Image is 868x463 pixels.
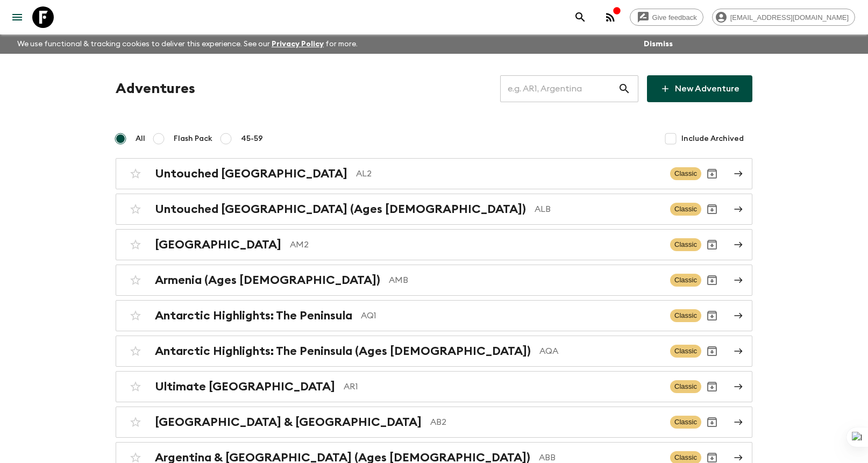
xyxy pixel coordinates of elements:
[155,309,352,323] h2: Antarctic Highlights: The Peninsula
[116,158,752,189] a: Untouched [GEOGRAPHIC_DATA]AL2ClassicArchive
[670,167,701,180] span: Classic
[670,345,701,358] span: Classic
[539,345,661,358] p: AQA
[701,163,723,184] button: Archive
[535,203,661,216] p: ALB
[701,340,723,362] button: Archive
[344,380,661,393] p: AR1
[116,194,752,225] a: Untouched [GEOGRAPHIC_DATA] (Ages [DEMOGRAPHIC_DATA])ALBClassicArchive
[116,300,752,331] a: Antarctic Highlights: The PeninsulaAQ1ClassicArchive
[155,202,526,216] h2: Untouched [GEOGRAPHIC_DATA] (Ages [DEMOGRAPHIC_DATA])
[670,380,701,393] span: Classic
[116,265,752,296] a: Armenia (Ages [DEMOGRAPHIC_DATA])AMBClassicArchive
[155,344,531,358] h2: Antarctic Highlights: The Peninsula (Ages [DEMOGRAPHIC_DATA])
[641,37,675,52] button: Dismiss
[724,13,855,22] span: [EMAIL_ADDRESS][DOMAIN_NAME]
[356,167,661,180] p: AL2
[430,416,661,429] p: AB2
[136,133,145,144] span: All
[646,13,703,22] span: Give feedback
[290,238,661,251] p: AM2
[670,309,701,322] span: Classic
[116,336,752,367] a: Antarctic Highlights: The Peninsula (Ages [DEMOGRAPHIC_DATA])AQAClassicArchive
[670,416,701,429] span: Classic
[681,133,744,144] span: Include Archived
[701,305,723,326] button: Archive
[389,274,661,287] p: AMB
[155,380,335,394] h2: Ultimate [GEOGRAPHIC_DATA]
[272,40,324,48] a: Privacy Policy
[155,273,380,287] h2: Armenia (Ages [DEMOGRAPHIC_DATA])
[116,407,752,438] a: [GEOGRAPHIC_DATA] & [GEOGRAPHIC_DATA]AB2ClassicArchive
[361,309,661,322] p: AQ1
[701,234,723,255] button: Archive
[647,75,752,102] a: New Adventure
[701,198,723,220] button: Archive
[6,6,28,28] button: menu
[670,274,701,287] span: Classic
[570,6,591,28] button: search adventures
[701,376,723,397] button: Archive
[116,229,752,260] a: [GEOGRAPHIC_DATA]AM2ClassicArchive
[174,133,212,144] span: Flash Pack
[116,371,752,402] a: Ultimate [GEOGRAPHIC_DATA]AR1ClassicArchive
[155,167,347,181] h2: Untouched [GEOGRAPHIC_DATA]
[701,411,723,433] button: Archive
[13,34,362,54] p: We use functional & tracking cookies to deliver this experience. See our for more.
[670,203,701,216] span: Classic
[155,238,281,252] h2: [GEOGRAPHIC_DATA]
[630,9,703,26] a: Give feedback
[670,238,701,251] span: Classic
[701,269,723,291] button: Archive
[155,415,422,429] h2: [GEOGRAPHIC_DATA] & [GEOGRAPHIC_DATA]
[712,9,855,26] div: [EMAIL_ADDRESS][DOMAIN_NAME]
[241,133,263,144] span: 45-59
[500,74,618,104] input: e.g. AR1, Argentina
[116,78,195,99] h1: Adventures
